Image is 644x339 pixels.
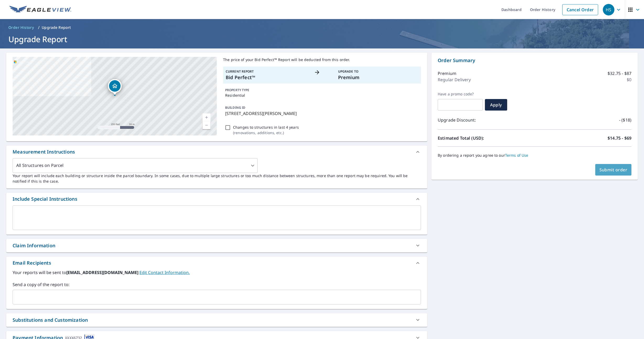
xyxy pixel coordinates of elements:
a: EditContactInfo [139,270,190,275]
div: Dropped pin, building 1, Residential property, 27 Osborne Ave Pine Hill, NJ 08021 [108,79,122,95]
p: Upgrade Discount: [438,117,535,123]
p: $32.75 - $87 [608,70,631,76]
li: / [38,24,40,31]
p: Estimated Total (USD): [438,135,535,141]
p: ( renovations, additions, etc. ) [233,130,299,135]
div: Substitutions and Customization [13,316,88,324]
p: [STREET_ADDRESS][PERSON_NAME] [225,110,419,117]
div: Measurement Instructions [6,146,427,158]
p: $14.75 - $69 [608,135,631,141]
div: Substitutions and Customization [6,313,427,327]
a: Cancel Order [562,4,598,15]
button: Submit order [595,164,632,176]
p: - ($18) [619,117,631,123]
img: EV Logo [9,6,71,14]
p: Your report will include each building or structure inside the parcel boundary. In some cases, du... [13,173,421,184]
p: Upgrade To [338,69,418,74]
p: Premium [338,74,418,81]
span: Submit order [599,167,627,173]
div: Email Recipients [6,257,427,269]
p: By ordering a report you agree to our [438,153,631,158]
b: [EMAIL_ADDRESS][DOMAIN_NAME] [66,270,139,275]
label: Send a copy of the report to: [13,281,421,288]
nav: breadcrumb [6,23,638,32]
div: All Structures on Parcel [13,158,258,173]
p: Upgrade Report [42,25,71,30]
a: Current Level 17, Zoom In [203,113,210,121]
label: Have a promo code? [438,92,483,96]
p: Order Summary [438,57,631,64]
a: Order History [6,23,36,32]
p: $0 [627,76,631,83]
p: Residential [225,92,419,98]
p: Premium [438,70,456,76]
label: Your reports will be sent to [13,269,421,276]
div: Measurement Instructions [13,148,75,155]
a: Terms of Use [505,153,528,158]
div: Claim Information [13,242,55,249]
div: Claim Information [6,239,427,252]
p: PROPERTY TYPE [225,88,419,92]
p: The price of your Bid Perfect™ Report will be deducted from this order. [223,57,421,62]
p: Current Report [226,69,306,74]
span: Apply [489,102,503,108]
p: Bid Perfect™ [226,74,306,81]
div: Include Special Instructions [6,193,427,205]
p: BUILDING ID [225,105,245,110]
div: Email Recipients [13,259,51,266]
div: HS [603,4,614,15]
button: Apply [485,99,507,111]
a: Current Level 17, Zoom Out [203,121,210,129]
div: Include Special Instructions [13,195,77,203]
p: Changes to structures in last 4 years [233,124,299,130]
p: Regular Delivery [438,76,471,83]
span: Order History [8,25,34,30]
h1: Upgrade Report [6,34,638,45]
